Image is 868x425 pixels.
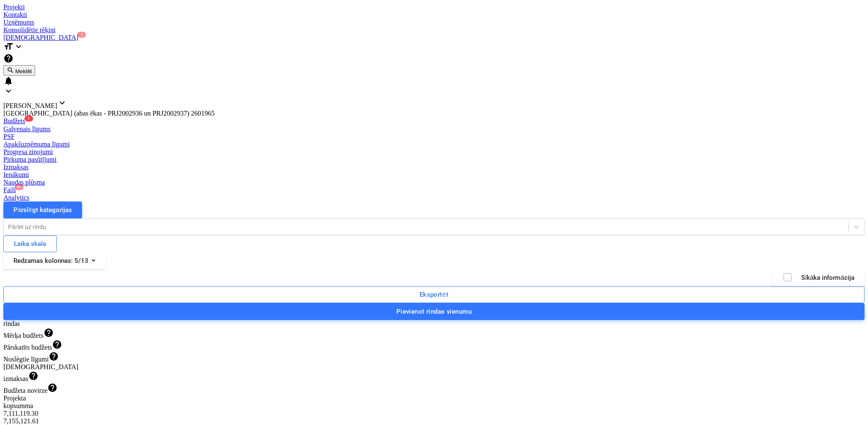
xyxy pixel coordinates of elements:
[3,34,865,41] a: [DEMOGRAPHIC_DATA]2
[52,339,62,350] span: help
[3,186,865,194] div: Faili
[3,41,14,52] i: format_size
[3,252,106,269] button: Redzamas kolonnas:5/13
[3,235,57,252] button: Laika skala
[3,141,865,148] a: Apakšuzņēmuma līgumi
[3,156,865,163] a: Pirkuma pasūtījumi
[3,125,865,133] a: Galvenais līgums
[3,102,57,109] span: [PERSON_NAME]
[3,117,865,125] a: Budžets1
[826,384,868,425] iframe: Chat Widget
[44,328,54,338] span: help
[3,76,14,86] i: notifications
[47,383,58,393] span: help
[3,26,865,34] a: Konsolidētie rēķini
[3,410,80,417] div: 7,111,119.30
[3,163,865,171] a: Izmaksas
[3,417,39,425] span: 7,155,121.61
[77,32,86,38] span: 2
[3,320,46,328] div: rindas
[3,19,865,26] a: Uzņēmums
[3,110,865,117] div: [GEOGRAPHIC_DATA] (abas ēkas - PRJ2002936 un PRJ2002937) 2601965
[3,171,865,179] a: Ienākumi
[28,371,38,381] span: help
[396,306,472,317] div: Pievienot rindas vienumu
[3,194,865,201] a: Analytics
[57,98,67,108] i: keyboard_arrow_down
[14,204,72,215] div: Pārslēgt kategorijas
[3,328,80,339] div: Mērķa budžets
[772,269,865,286] button: Sīkāka informācija
[420,289,448,300] div: Eksportēt
[7,66,14,73] span: search
[783,272,854,283] div: Sīkāka informācija
[3,286,865,303] button: Eksportēt
[49,351,59,362] span: help
[3,303,865,320] button: Pievienot rindas vienumu
[3,133,865,141] a: PSF
[14,238,46,249] div: Laika skala
[3,179,865,186] a: Naudas plūsma
[3,351,80,363] div: Noslēgtie līgumi
[3,395,46,410] div: Projekta kopsumma
[3,363,80,383] div: [DEMOGRAPHIC_DATA] izmaksas
[14,41,24,52] i: keyboard_arrow_down
[3,148,865,156] a: Progresa ziņojumi
[3,86,14,96] i: keyboard_arrow_down
[3,186,865,194] a: Faili9+
[3,117,865,125] div: Budžets
[15,184,23,190] span: 9+
[3,34,865,41] div: [DEMOGRAPHIC_DATA]
[3,339,80,351] div: Pārskatīts budžets
[3,65,35,76] button: Meklēt
[25,116,33,121] span: 1
[3,11,865,19] a: Kontakti
[14,255,96,266] div: Redzamas kolonnas : 5/13
[3,383,80,395] div: Budžeta novirze
[3,53,14,63] i: Zināšanu pamats
[3,201,82,218] button: Pārslēgt kategorijas
[3,3,865,11] a: Projekti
